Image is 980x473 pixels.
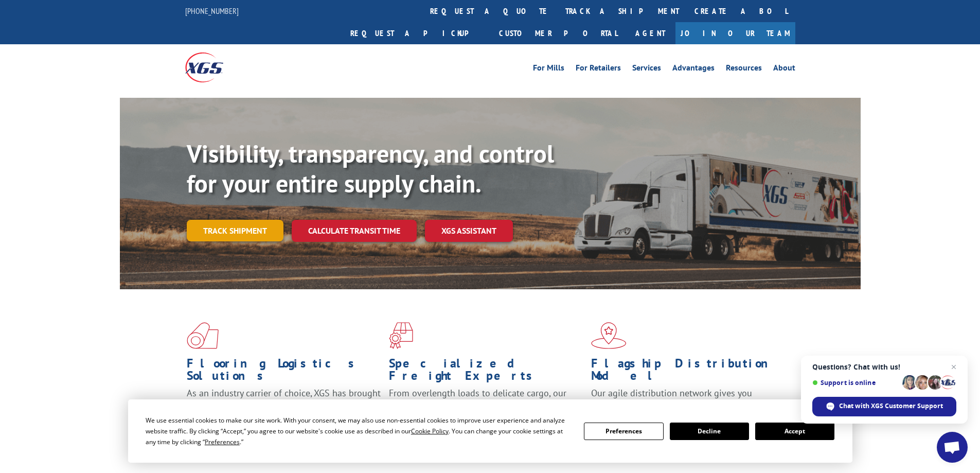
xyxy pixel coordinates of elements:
a: About [773,64,795,75]
a: For Mills [533,64,564,75]
div: Cookie Consent Prompt [128,399,852,463]
span: Support is online [812,379,899,387]
p: From overlength loads to delicate cargo, our experienced staff knows the best way to move your fr... [389,387,583,433]
a: Track shipment [187,220,283,241]
a: XGS ASSISTANT [425,220,513,242]
span: Cookie Policy [411,427,449,435]
h1: Specialized Freight Experts [389,357,583,387]
div: We use essential cookies to make our site work. With your consent, we may also use non-essential ... [146,415,572,447]
a: [PHONE_NUMBER] [185,6,239,16]
img: xgs-icon-total-supply-chain-intelligence-red [187,322,219,349]
a: For Retailers [576,64,621,75]
button: Accept [755,423,834,440]
span: Our agile distribution network gives you nationwide inventory management on demand. [591,387,780,411]
button: Preferences [584,423,663,440]
div: Open chat [937,432,968,463]
span: Close chat [948,361,960,373]
img: xgs-icon-flagship-distribution-model-red [591,322,627,349]
b: Visibility, transparency, and control for your entire supply chain. [187,137,554,199]
h1: Flooring Logistics Solutions [187,357,381,387]
span: Questions? Chat with us! [812,363,956,371]
div: Chat with XGS Customer Support [812,397,956,416]
h1: Flagship Distribution Model [591,357,786,387]
a: Request a pickup [343,22,491,44]
a: Join Our Team [675,22,795,44]
a: Resources [726,64,762,75]
a: Advantages [672,64,715,75]
span: As an industry carrier of choice, XGS has brought innovation and dedication to flooring logistics... [187,387,381,424]
a: Calculate transit time [292,220,417,242]
img: xgs-icon-focused-on-flooring-red [389,322,413,349]
span: Chat with XGS Customer Support [839,401,943,411]
button: Decline [670,423,749,440]
a: Services [632,64,661,75]
span: Preferences [205,437,240,446]
a: Agent [625,22,675,44]
a: Customer Portal [491,22,625,44]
